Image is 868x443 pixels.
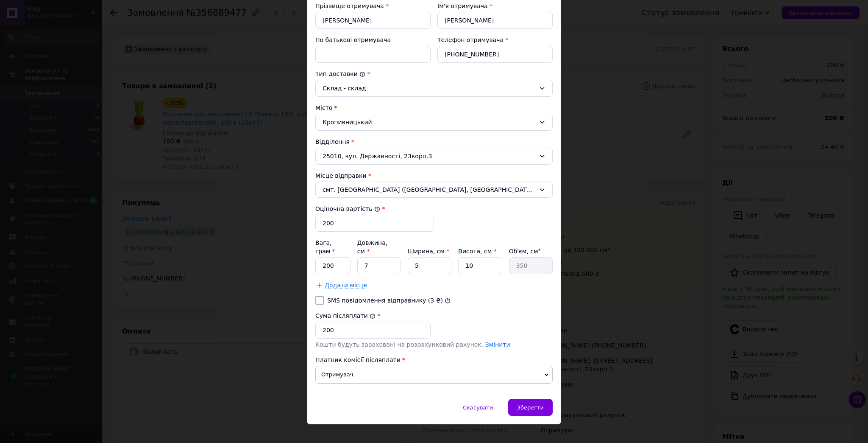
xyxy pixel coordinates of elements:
label: Ім'я отримувача [437,3,488,9]
label: Телефон отримувача [437,36,504,43]
div: Місто [315,104,553,112]
span: Скасувати [463,404,493,411]
span: Кошти будуть зараховані на розрахунковий рахунок. [315,341,510,348]
div: Склад - склад [323,84,535,93]
a: Змінити [485,341,510,348]
span: Зберегти [517,404,544,411]
div: Об'єм, см³ [509,247,553,255]
span: Отримувач [315,366,553,384]
div: 25010, вул. Державності, 23корп.3 [315,148,553,165]
label: Вага, грам [315,239,335,255]
label: По батькові отримувача [315,36,391,43]
div: Тип доставки [315,70,553,78]
input: +380 [437,46,553,63]
label: Прізвище отримувача [315,3,384,9]
div: Кропивницький [315,114,553,131]
span: смт. [GEOGRAPHIC_DATA] ([GEOGRAPHIC_DATA], [GEOGRAPHIC_DATA].); 62418, вул. [STREET_ADDRESS] [323,185,535,194]
div: Відділення [315,137,553,146]
label: Сума післяплати [315,312,376,319]
label: SMS повідомлення відправнику (3 ₴) [327,297,443,304]
label: Оціночна вартість [315,205,380,212]
span: Платник комісії післяплати [315,356,401,363]
label: Висота, см [458,248,496,255]
span: Додати місце [325,282,367,289]
label: Ширина, см [408,248,449,255]
div: Місце відправки [315,171,553,180]
label: Довжина, см [357,239,388,255]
